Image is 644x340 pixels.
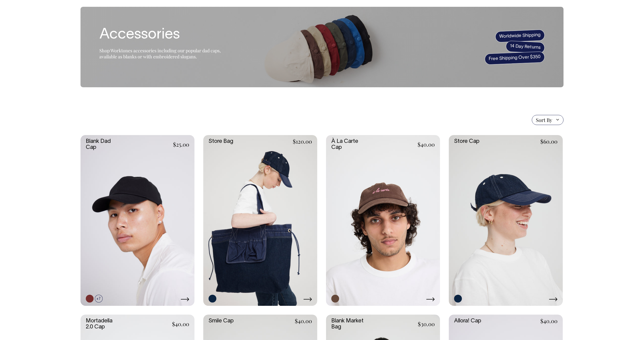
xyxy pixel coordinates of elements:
span: Free Shipping Over $350 [485,51,545,65]
h1: Accessories [99,27,225,43]
span: Worldwide Shipping [495,29,545,42]
span: 14 Day Returns [506,40,545,54]
span: +7 [95,295,103,303]
span: Shop Worktones accessories including our popular dad caps, available as blanks or with embroidere... [99,48,221,60]
span: Sort By [536,117,552,123]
